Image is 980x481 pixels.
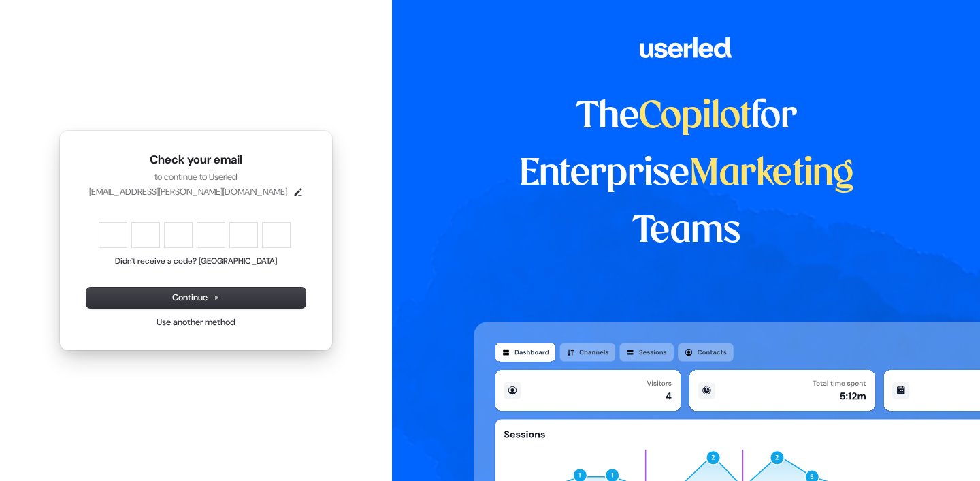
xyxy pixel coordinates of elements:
[165,223,192,247] input: Digit 3
[132,223,159,247] input: Digit 2
[86,171,306,183] p: to continue to Userled
[474,89,899,260] h1: The for Enterprise Teams
[230,223,257,247] input: Digit 5
[89,186,287,198] p: [EMAIL_ADDRESS][PERSON_NAME][DOMAIN_NAME]
[263,223,290,247] input: Digit 6
[115,255,277,266] button: Didn't receive a code? [GEOGRAPHIC_DATA]
[86,152,306,168] h1: Check your email
[197,223,225,247] input: Digit 4
[172,292,220,304] span: Continue
[86,288,306,308] button: Continue
[157,316,235,328] a: Use another method
[99,223,127,247] input: Enter verification code. Digit 1
[689,157,854,192] span: Marketing
[293,187,304,198] button: Edit
[97,220,293,250] div: Verification code input
[639,99,751,135] span: Copilot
